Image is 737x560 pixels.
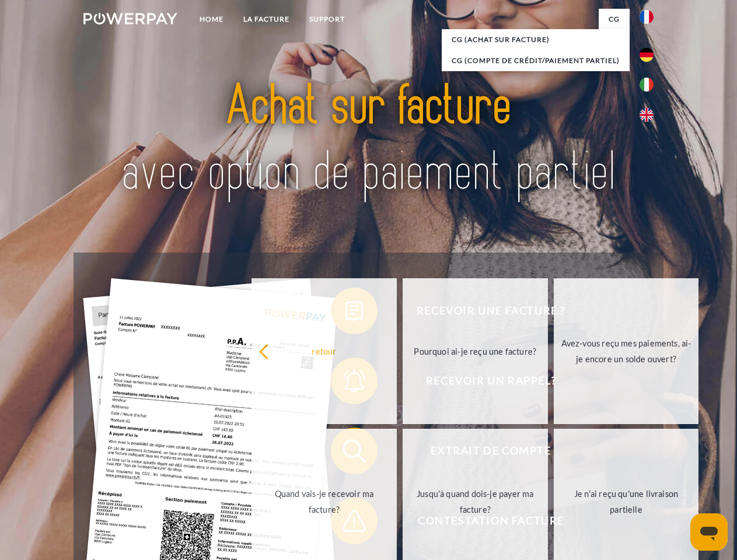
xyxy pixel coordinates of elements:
[442,50,630,71] a: CG (Compte de crédit/paiement partiel)
[299,9,355,30] a: Support
[640,10,654,24] img: fr
[554,278,699,424] a: Avez-vous reçu mes paiements, ai-je encore un solde ouvert?
[259,343,390,359] div: retour
[599,9,630,30] a: CG
[690,513,728,551] iframe: Bouton de lancement de la fenêtre de messagerie
[442,29,630,50] a: CG (achat sur facture)
[640,108,654,122] img: en
[233,9,299,30] a: LA FACTURE
[640,78,654,92] img: it
[111,56,626,223] img: title-powerpay_fr.svg
[640,48,654,62] img: de
[561,486,692,517] div: Je n'ai reçu qu'une livraison partielle
[410,343,541,359] div: Pourquoi ai-je reçu une facture?
[190,9,233,30] a: Home
[83,13,177,24] img: logo-powerpay-white.svg
[561,335,692,367] div: Avez-vous reçu mes paiements, ai-je encore un solde ouvert?
[410,486,541,517] div: Jusqu'à quand dois-je payer ma facture?
[259,486,390,517] div: Quand vais-je recevoir ma facture?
